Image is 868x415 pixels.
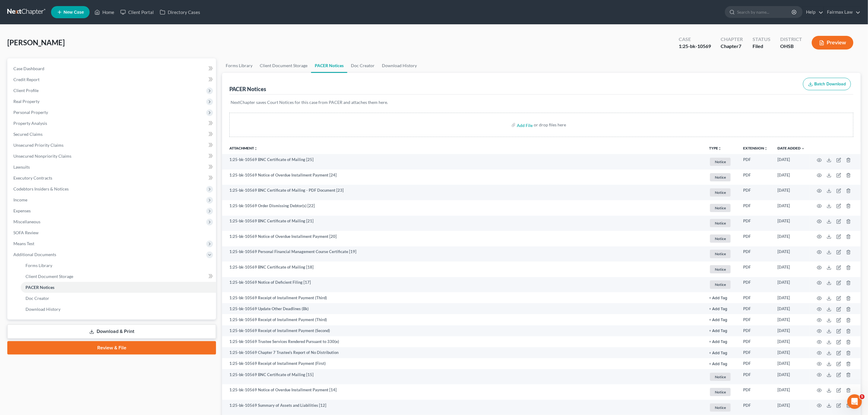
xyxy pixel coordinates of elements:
span: Unsecured Nonpriority Claims [13,153,71,159]
td: 1:25-bk-10569 Notice of Overdue Installment Payment [20] [222,231,704,246]
a: PACER Notices [21,282,216,293]
a: Unsecured Nonpriority Claims [9,151,216,162]
a: + Add Tag [709,350,733,355]
span: Notice [710,204,731,212]
a: Notice [709,203,733,213]
a: Help [803,7,823,18]
span: Codebtors Insiders & Notices [13,186,69,191]
span: Expenses [13,208,31,213]
a: + Add Tag [709,317,733,323]
span: Notice [710,173,731,181]
td: [DATE] [773,170,810,185]
td: 1:25-bk-10569 Receipt of Installment Payment (Second) [222,325,704,336]
td: [DATE] [773,369,810,385]
a: Notice [709,157,733,167]
span: Notice [710,265,731,273]
p: NextChapter saves Court Notices for this case from PACER and attaches them here. [231,99,852,105]
td: PDF [738,384,773,400]
div: OHSB [780,43,802,50]
td: PDF [738,200,773,216]
td: PDF [738,154,773,170]
a: Client Document Storage [256,58,311,73]
span: Real Property [13,99,39,104]
a: Notice [709,280,733,290]
a: Notice [709,172,733,182]
span: Notice [710,388,731,396]
a: Doc Creator [347,58,378,73]
div: Case [679,36,711,43]
span: Client Document Storage [26,274,73,279]
td: [DATE] [773,216,810,231]
a: Download History [21,304,216,315]
a: + Add Tag [709,361,733,366]
td: [DATE] [773,303,810,314]
a: Notice [709,218,733,228]
span: Forms Library [26,263,52,268]
a: Download & Print [7,324,216,339]
button: Preview [812,36,853,50]
span: Unsecured Priority Claims [13,142,63,148]
td: 1:25-bk-10569 Order Dismissing Debtor(s) [22] [222,200,704,216]
button: TYPEunfold_more [709,146,722,150]
td: 1:25-bk-10569 Receipt of Installment Payment (First) [222,358,704,369]
button: + Add Tag [709,351,727,355]
td: 1:25-bk-10569 Notice of Overdue Installment Payment [14] [222,384,704,400]
a: + Add Tag [709,339,733,345]
td: 1:25-bk-10569 Update Other Deadlines (Bk) [222,303,704,314]
td: PDF [738,336,773,347]
a: + Add Tag [709,328,733,334]
button: + Add Tag [709,362,727,366]
iframe: Intercom live chat [847,394,862,409]
a: Fairmax Law [824,7,860,18]
button: Batch Download [803,78,851,91]
td: PDF [738,262,773,277]
a: Credit Report [9,74,216,85]
span: 7 [739,43,741,49]
td: 1:25-bk-10569 Chapter 7 Trustee's Report of No Distribution [222,347,704,358]
a: Review & File [7,341,216,355]
td: [DATE] [773,277,810,293]
td: [DATE] [773,154,810,170]
span: Case Dashboard [13,66,44,71]
td: 1:25-bk-10569 Receipt of Installment Payment (Third) [222,292,704,303]
td: 1:25-bk-10569 Notice of Overdue Installment Payment [24] [222,170,704,185]
td: PDF [738,185,773,200]
span: [PERSON_NAME] [7,38,65,47]
a: Notice [709,403,733,413]
span: Client Profile [13,88,39,93]
a: Property Analysis [9,118,216,129]
td: 1:25-bk-10569 Notice of Deficient Filing [17] [222,277,704,293]
span: Notice [710,373,731,381]
div: Filed [753,43,770,50]
a: SOFA Review [9,227,216,238]
td: [DATE] [773,358,810,369]
td: [DATE] [773,246,810,262]
div: Chapter [721,36,743,43]
a: Download History [378,58,420,73]
span: Notice [710,280,731,289]
span: Secured Claims [13,132,43,137]
a: + Add Tag [709,295,733,301]
span: Additional Documents [13,252,56,257]
span: Notice [710,219,731,227]
td: [DATE] [773,200,810,216]
i: unfold_more [254,147,258,150]
td: PDF [738,369,773,385]
a: Notice [709,234,733,244]
td: PDF [738,358,773,369]
a: Home [91,7,117,18]
td: 1:25-bk-10569 BNC Certificate of Mailing [18] [222,262,704,277]
a: Notice [709,372,733,382]
a: Notice [709,387,733,397]
a: Secured Claims [9,129,216,140]
span: Notice [710,250,731,258]
a: Forms Library [222,58,256,73]
div: or drop files here [534,122,566,128]
span: Property Analysis [13,121,47,126]
span: Doc Creator [26,296,49,301]
a: Lawsuits [9,162,216,173]
div: Chapter [721,43,743,50]
a: Directory Cases [157,7,203,18]
td: [DATE] [773,325,810,336]
td: 1:25-bk-10569 Trustee Services Rendered Pursuant to 330(e) [222,336,704,347]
